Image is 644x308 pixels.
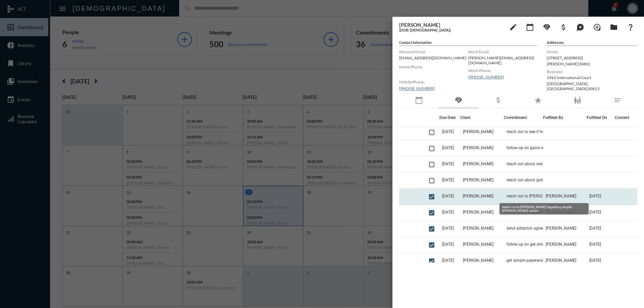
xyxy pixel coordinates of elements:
span: [DATE] [442,162,454,166]
h5: Contact Information [399,40,537,46]
mat-icon: calendar_today [526,23,534,31]
span: [DATE] [442,129,454,134]
label: Home Phone: [399,64,468,69]
mat-icon: calendar_today [415,96,423,104]
span: [PERSON_NAME] [463,194,493,198]
span: send adoption agreement [506,226,553,231]
mat-icon: maps_ugc [576,23,584,31]
div: reach out to [PERSON_NAME] regarding simple [PERSON_NAME] option [499,203,589,214]
span: [PERSON_NAME] [463,226,493,231]
span: [PERSON_NAME] [463,129,493,134]
span: reach out to see if he wants me to come talk to employees about [PERSON_NAME] contributions on si... [506,129,574,134]
th: Fulfilled By [543,108,587,127]
span: follow up on get simple paperwork amended [506,242,574,247]
p: [EMAIL_ADDRESS][DOMAIN_NAME] [399,55,468,60]
th: Content [611,108,637,127]
span: [DATE] [442,258,454,263]
mat-icon: family_restroom [574,96,582,104]
button: Add Introduction [590,20,604,34]
h3: [PERSON_NAME] [399,22,503,28]
mat-icon: question_mark [627,23,635,31]
span: reach out about going to lunch to discuss gains/losses YTD as well as moving money from MBS to [P... [506,178,574,182]
span: [PERSON_NAME] [463,210,493,214]
mat-icon: star_rate [534,96,542,104]
th: Commitment [504,108,543,127]
label: Personal Email: [399,49,468,54]
p: [GEOGRAPHIC_DATA] , [GEOGRAPHIC_DATA] 30813 [547,81,637,91]
span: [DATE] [589,258,601,263]
mat-icon: folder [610,23,618,31]
span: [DATE] [589,194,601,198]
span: get simple paperwork amended to do [PERSON_NAME] contributions, he and [PERSON_NAME] do [PERSON_N... [506,258,574,263]
span: [PERSON_NAME] [546,226,576,231]
h5: (DOB: [DEMOGRAPHIC_DATA]) [399,28,503,32]
span: [DATE] [589,226,601,231]
span: [DATE] [442,178,454,182]
span: [PERSON_NAME] [546,242,576,247]
mat-icon: notes [613,96,622,104]
button: What If? [624,20,637,34]
span: [DATE] [442,226,454,231]
span: [DATE] [442,194,454,198]
button: Add Commitment [540,20,553,34]
mat-icon: handshake [543,23,551,31]
button: Add meeting [523,20,537,34]
span: [DATE] [442,242,454,247]
label: Work Phone: [468,68,537,73]
span: [PERSON_NAME] [463,178,493,182]
span: [PERSON_NAME] [463,258,493,263]
span: [DATE] [442,145,454,150]
span: [PERSON_NAME] [546,194,576,198]
mat-icon: handshake [454,96,463,104]
button: Add Mention [574,20,587,34]
label: Work Email: [468,49,537,54]
label: Mobile Phone: [399,79,468,84]
p: [PERSON_NAME][EMAIL_ADDRESS][DOMAIN_NAME] [468,55,537,65]
button: Add Business [557,20,570,34]
span: follow up on gains with [PERSON_NAME] [506,145,574,150]
span: [PERSON_NAME] [546,258,576,263]
th: Client [460,108,504,127]
label: Home: [547,49,637,54]
mat-icon: loupe [593,23,601,31]
label: Business: [547,69,637,74]
span: reach out to [PERSON_NAME] regarding simple [PERSON_NAME] option [506,194,574,198]
th: Fulfilled On [587,108,611,127]
span: [DATE] [589,242,601,247]
mat-icon: attach_money [494,96,502,104]
p: [STREET_ADDRESS] [547,55,637,60]
button: edit person [506,20,520,34]
span: reach out about next steps for simple [PERSON_NAME] option [506,162,574,166]
span: [PERSON_NAME] [463,242,493,247]
span: [PERSON_NAME] [463,162,493,166]
a: [PHONE_NUMBER] [468,74,504,79]
p: 1965 International Court [547,75,637,80]
span: [PERSON_NAME] [463,145,493,150]
span: [DATE] [442,210,454,214]
button: Archives [607,20,621,34]
mat-icon: edit [509,23,517,31]
th: Due Date [439,108,460,127]
p: [PERSON_NAME] 30802 [547,61,637,66]
a: [PHONE_NUMBER] [399,86,435,91]
mat-icon: attach_money [559,23,568,31]
span: [DATE] [589,210,601,214]
h5: Addresses [547,40,637,46]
